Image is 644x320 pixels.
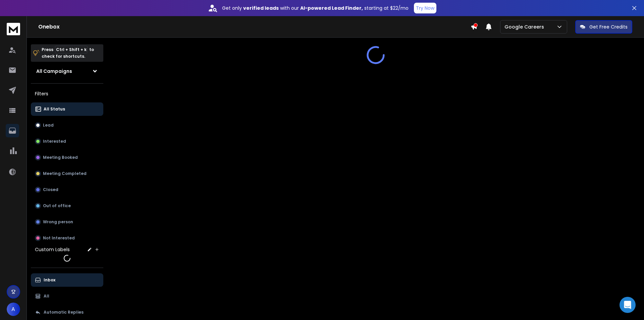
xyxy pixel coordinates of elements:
button: A [7,303,20,316]
h1: All Campaigns [36,68,72,75]
button: Try Now [414,3,436,13]
p: Press to check for shortcuts. [42,46,94,60]
button: All [31,289,103,303]
p: All [44,293,49,299]
p: Automatic Replies [44,310,84,315]
p: Google Careers [504,24,547,30]
p: Get Free Credits [589,24,628,30]
h3: Custom Labels [35,246,70,253]
strong: AI-powered Lead Finder, [300,5,363,11]
button: Interested [31,135,103,148]
button: Get Free Credits [575,20,632,34]
p: All Status [44,106,65,112]
button: Out of office [31,199,103,213]
h3: Filters [31,89,103,98]
h1: Onebox [38,23,471,31]
p: Not Interested [43,235,75,241]
p: Interested [43,139,66,144]
button: Wrong person [31,215,103,229]
span: Ctrl + Shift + k [55,46,88,53]
button: Lead [31,119,103,132]
p: Get only with our starting at $22/mo [222,5,409,11]
p: Closed [43,187,58,192]
p: Try Now [416,5,434,11]
button: All Status [31,102,103,116]
button: Not Interested [31,231,103,245]
button: All Campaigns [31,64,103,78]
button: Meeting Completed [31,167,103,180]
p: Lead [43,123,54,128]
strong: verified leads [243,5,279,11]
p: Meeting Booked [43,155,78,160]
p: Out of office [43,203,71,209]
p: Wrong person [43,219,73,225]
div: Open Intercom Messenger [620,297,636,313]
button: Meeting Booked [31,151,103,164]
button: Automatic Replies [31,306,103,319]
button: Closed [31,183,103,196]
img: logo [7,23,20,35]
button: Inbox [31,273,103,287]
p: Meeting Completed [43,171,87,176]
p: Inbox [44,277,55,283]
